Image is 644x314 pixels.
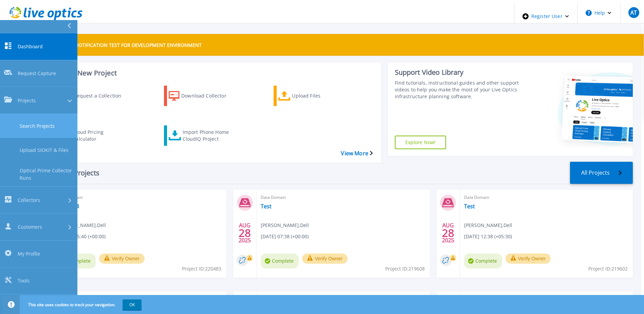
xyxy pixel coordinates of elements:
div: Request a Collection [74,87,128,104]
span: [PERSON_NAME] , Dell [58,222,106,229]
span: Project ID: 219608 [385,265,425,273]
a: Test [261,203,272,210]
a: Test 324 [58,203,79,210]
button: Help [577,3,620,23]
span: Tools [18,277,30,284]
span: Complete [464,254,502,268]
p: THIS IS A NOTIFICATION TEST FOR DEVELOPMENT ENVIRONMENT [53,42,202,48]
div: Import Phone Home CloudIQ Project [183,127,237,144]
div: Support Video Library [395,68,519,77]
a: All Projects [570,162,633,184]
span: AT [630,10,637,15]
a: Test [464,203,475,210]
span: Complete [261,254,299,268]
span: Collectors [18,196,40,204]
span: [PERSON_NAME] , Dell [464,222,512,229]
span: Project ID: 219602 [588,265,628,273]
div: Find tutorials, instructional guides and other support videos to help you make the most of your L... [395,80,519,100]
a: Cloud Pricing Calculator [54,125,136,146]
div: AUG 2025 [238,221,251,245]
span: [DATE] 05:40 (+00:00) [58,233,106,240]
span: Project ID: 220483 [182,265,221,273]
span: Data Domain [58,194,222,201]
span: Customers [18,223,42,230]
span: This site uses cookies to track your navigation. [21,299,142,310]
span: 28 [442,230,454,236]
button: Verify Owner [505,254,551,264]
a: Request a Collection [54,86,136,106]
span: Data Domain [464,194,629,201]
span: Data Domain [261,194,425,201]
span: [PERSON_NAME] , Dell [261,222,309,229]
span: Dashboard [18,43,43,50]
button: Verify Owner [99,254,145,264]
a: Upload Files [274,86,356,106]
a: Download Collector [164,86,246,106]
a: View More [341,150,372,157]
div: Cloud Pricing Calculator [73,127,127,144]
span: [DATE] 12:38 (+05:30) [464,233,512,240]
div: Upload Files [292,87,346,104]
button: Verify Owner [302,254,348,264]
button: OK [123,299,142,310]
a: Explore Now! [395,136,446,149]
span: 28 [239,230,251,236]
span: [DATE] 07:38 (+00:00) [261,233,309,240]
div: Register User [514,3,577,30]
span: Request Capture [18,70,56,77]
span: Projects [18,97,36,104]
div: AUG 2025 [442,221,455,245]
h3: Start a New Project [54,69,372,77]
span: My Profile [18,250,40,257]
div: Download Collector [181,87,236,104]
